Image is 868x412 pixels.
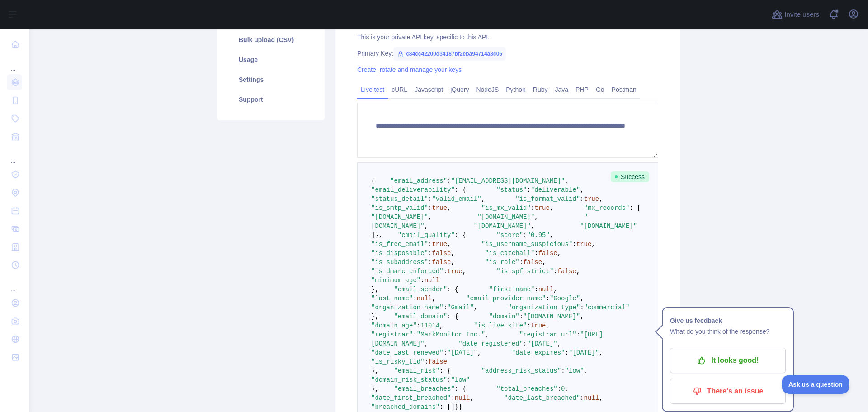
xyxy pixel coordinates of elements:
a: Go [592,82,608,97]
span: "[DOMAIN_NAME]" [474,223,531,230]
span: false [523,259,542,266]
span: : [413,295,416,302]
span: : [443,304,447,311]
span: "email_risk" [394,367,439,374]
p: What do you think of the response? [670,326,786,337]
span: , [470,394,473,402]
div: This is your private API key, specific to this API. [357,33,658,42]
span: : [565,349,569,356]
span: : [534,250,538,257]
span: c84cc42200d34187bf2eba94714a8c06 [393,47,506,61]
span: : [576,331,580,338]
a: Bulk upload (CSV) [228,30,314,50]
span: : [413,331,416,338]
span: }, [371,313,379,320]
span: "domain_risk_status" [371,376,447,384]
div: ... [7,54,22,72]
span: : [523,232,527,239]
span: , [565,385,569,393]
a: Create, rotate and manage your keys [357,66,462,73]
span: , [531,223,534,230]
span: "email_provider_name" [466,295,546,302]
span: true [534,204,550,212]
a: Settings [228,70,314,90]
span: : { [447,286,458,293]
span: false [428,358,447,365]
span: "is_role" [485,259,519,266]
span: , [565,177,569,185]
span: : [519,259,523,266]
span: : { [455,186,466,194]
span: "registrar_url" [519,331,576,338]
span: "MarkMonitor Inc." [417,331,485,338]
span: "is_format_valid" [515,195,580,203]
span: , [425,340,428,347]
span: "date_expires" [512,349,565,356]
span: : [580,195,584,203]
span: false [432,250,451,257]
span: , [557,340,561,347]
span: : [428,259,432,266]
div: ... [7,147,22,165]
span: "registrar" [371,331,413,338]
span: , [580,295,584,302]
span: , [580,313,584,320]
span: : [519,313,523,320]
span: "is_dmarc_enforced" [371,268,443,275]
span: : [ [629,204,641,212]
span: true [531,322,546,329]
span: : [428,195,432,203]
span: , [576,268,580,275]
span: 0 [561,385,565,393]
span: : [580,304,584,311]
span: "low" [451,376,470,384]
span: : [425,358,428,365]
span: , [462,268,466,275]
span: null [425,277,440,284]
span: : [420,277,424,284]
span: "Gmail" [447,304,474,311]
span: "is_spf_strict" [496,268,553,275]
span: , [550,204,553,212]
span: "organization_type" [508,304,580,311]
span: : [561,367,565,374]
span: }, [371,286,379,293]
span: : [443,349,447,356]
span: : [534,286,538,293]
span: "email_domain" [394,313,447,320]
span: : [527,322,531,329]
span: : [428,250,432,257]
a: PHP [572,82,592,97]
span: true [432,241,447,248]
span: , [599,394,603,402]
a: Python [502,82,529,97]
span: "[DATE]" [527,340,557,347]
span: "low" [565,367,584,374]
span: "[DOMAIN_NAME]" [523,313,580,320]
span: , [584,367,588,374]
span: "address_risk_status" [481,367,561,374]
span: : [553,268,557,275]
span: , [542,259,546,266]
a: Javascript [411,82,447,97]
a: Postman [608,82,640,97]
span: , [425,223,428,230]
span: "domain_age" [371,322,417,329]
span: "is_mx_valid" [481,204,531,212]
span: "first_name" [489,286,534,293]
div: Primary Key: [357,49,658,58]
span: null [538,286,554,293]
span: "is_live_site" [474,322,527,329]
span: : [447,177,451,185]
span: , [447,204,451,212]
span: } [455,403,458,411]
span: "is_subaddress" [371,259,428,266]
span: null [584,394,599,402]
span: "score" [496,232,523,239]
span: "is_risky_tld" [371,358,425,365]
span: , [580,186,584,194]
button: There's an issue [670,379,786,404]
span: "is_free_email" [371,241,428,248]
div: ... [7,275,22,293]
span: : [451,394,454,402]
